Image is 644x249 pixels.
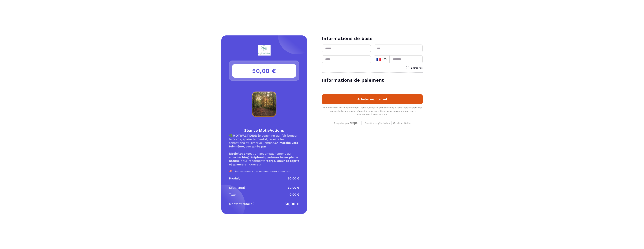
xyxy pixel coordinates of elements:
p: 🎯 Une séance = un espace pour respirer, réfléchir, libérer les tensions et faire un pas de plus v... [229,170,299,181]
div: Propulsé par [334,122,358,125]
img: logo [249,45,280,56]
p: 50,00 € [288,176,299,181]
p: Produit [229,176,240,181]
input: Search for option [388,56,388,62]
strong: coaching téléphonique [235,155,269,159]
p: 🌿 : le coaching qui fait bouger le corps, apaise le mental, réveille les sensations et l’émerveil... [229,134,299,148]
button: Acheter maintenant [322,94,423,104]
h4: Séance MotivActions [229,128,299,133]
p: 50,00 € [288,186,299,190]
strong: En marche vers toi-même, pas après pas. [229,141,298,148]
img: Product Image [229,85,299,123]
strong: MotivActions [229,152,249,155]
div: Search for option [374,55,389,63]
a: Conditions générales [365,121,392,125]
h3: Informations de base [322,35,423,41]
h3: Informations de paiement [322,77,423,83]
span: Conditions générales [365,122,390,124]
p: 0,00 € [290,192,299,197]
span: +33 [376,57,387,62]
p: 50,00 € [285,202,299,206]
span: 🇫🇷 [376,57,381,62]
a: Confidentialité [393,121,411,125]
strong: corps, cœur et esprit et avancer [229,159,299,166]
p: est un accompagnement qui allie et , pour reconnecter en douceur. [229,152,299,166]
span: Entreprise [411,67,423,69]
a: Propulsé par [334,121,358,125]
strong: marche en pleine nature [229,155,298,163]
div: En confirmant votre abonnement, vous autorisez EquilibrActions à vous facturer pour des paiements... [322,106,423,116]
h3: 50,00 € [232,64,296,78]
strong: MOTIVACTIONS [233,134,256,137]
